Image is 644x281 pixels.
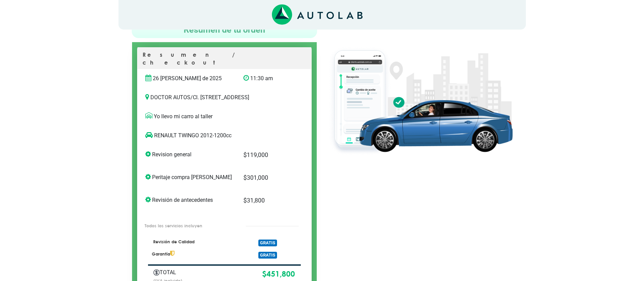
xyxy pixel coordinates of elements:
[145,74,233,83] p: 26 [PERSON_NAME] de 2025
[145,131,290,140] p: RENAULT TWINGO 2012-1200cc
[152,251,234,257] p: Garantía
[243,151,289,159] p: $ 119,000
[145,196,233,204] p: Revisión de antecedentes
[243,74,289,83] p: 11:30 am
[145,151,233,159] p: Revision general
[145,223,232,229] p: Todos los servicios incluyen
[153,268,207,277] p: TOTAL
[243,196,289,205] p: $ 31,800
[258,252,277,258] span: GRATIS
[272,11,363,18] a: Link al sitio de autolab
[217,268,295,280] p: $ 451,800
[145,173,233,181] p: Peritaje compra [PERSON_NAME]
[145,112,303,121] p: Yo llevo mi carro al taller
[153,269,160,276] img: Autobooking-Iconos-23.png
[145,93,303,102] p: DOCTOR AUTOS / Cl. [STREET_ADDRESS]
[243,173,289,182] p: $ 301,000
[258,240,277,246] span: GRATIS
[143,51,306,69] p: Resumen / checkout
[152,239,234,245] p: Revisión de Calidad
[134,24,314,35] h4: Resumen de tu orden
